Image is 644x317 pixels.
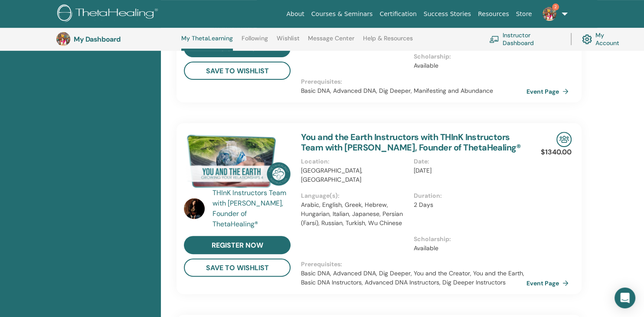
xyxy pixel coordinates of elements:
img: default.jpg [56,32,70,46]
h3: My Dashboard [74,35,160,43]
a: Help & Resources [363,35,413,49]
p: Location : [301,157,409,166]
button: save to wishlist [184,258,291,277]
p: Language(s) : [301,191,409,200]
a: You and the Earth Instructors with THInK Instructors Team with [PERSON_NAME], Founder of ThetaHea... [301,131,520,153]
p: Basic DNA, Advanced DNA, Dig Deeper, Manifesting and Abundance [301,86,526,95]
p: $1340.00 [541,147,572,157]
a: My Account [582,29,628,49]
a: Courses & Seminars [308,6,376,22]
img: default.jpg [543,7,556,21]
img: chalkboard-teacher.svg [489,36,499,43]
a: Certification [376,6,420,22]
a: Resources [474,6,513,22]
a: Wishlist [277,35,300,49]
a: About [283,6,307,22]
p: Basic DNA, Advanced DNA, Dig Deeper, You and the Creator, You and the Earth, Basic DNA Instructor... [301,269,526,287]
a: Success Stories [420,6,474,22]
a: register now [184,236,291,254]
a: Store [513,6,536,22]
p: Duration : [414,191,521,200]
p: Arabic, English, Greek, Hebrew, Hungarian, Italian, Japanese, Persian (Farsi), Russian, Turkish, ... [301,200,409,228]
img: default.jpg [184,198,205,219]
button: save to wishlist [184,62,291,80]
p: Prerequisites : [301,77,526,86]
img: You and the Earth Instructors [184,132,291,190]
div: Open Intercom Messenger [615,288,635,308]
a: Instructor Dashboard [489,29,560,49]
p: Scholarship : [414,235,521,244]
p: 2 Days [414,200,521,209]
a: Event Page [526,85,572,98]
a: My ThetaLearning [181,35,233,51]
p: Prerequisites : [301,260,526,269]
a: Event Page [526,277,572,290]
p: Scholarship : [414,52,521,61]
a: Message Center [308,35,354,49]
span: 2 [552,3,559,10]
img: logo.png [57,4,161,24]
p: [DATE] [414,166,521,175]
p: Date : [414,157,521,166]
a: THInK Instructors Team with [PERSON_NAME], Founder of ThetaHealing® [212,188,293,229]
p: Available [414,61,521,70]
p: [GEOGRAPHIC_DATA], [GEOGRAPHIC_DATA] [301,166,409,184]
img: cog.svg [582,32,592,46]
p: Available [414,244,521,253]
span: register now [212,241,263,250]
a: Following [242,35,268,49]
img: In-Person Seminar [556,132,572,147]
